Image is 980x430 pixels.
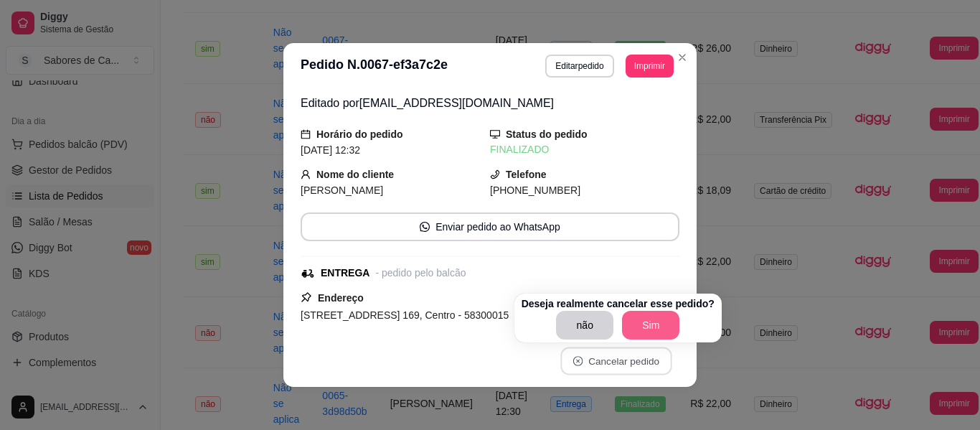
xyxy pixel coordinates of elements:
[321,266,369,281] div: ENTREGA
[490,129,500,139] span: desktop
[556,311,613,340] button: não
[316,169,394,180] strong: Nome do cliente
[301,55,448,78] h3: Pedido N. 0067-ef3a7c2e
[375,266,466,281] div: - pedido pelo balcão
[671,46,694,69] button: Close
[490,184,580,196] span: [PHONE_NUMBER]
[301,184,383,196] span: [PERSON_NAME]
[560,347,672,375] button: close-circleCancelar pedido
[301,291,312,303] span: pushpin
[545,55,613,78] button: Editarpedido
[301,129,311,139] span: calendar
[301,97,554,109] span: Editado por [EMAIL_ADDRESS][DOMAIN_NAME]
[490,142,679,157] div: FINALIZADO
[316,128,403,140] strong: Horário do pedido
[301,169,311,179] span: user
[506,169,547,180] strong: Telefone
[573,356,583,366] span: close-circle
[522,296,715,311] p: Deseja realmente cancelar esse pedido?
[420,222,430,232] span: whats-app
[626,55,674,78] button: Imprimir
[622,311,679,340] button: Sim
[490,169,500,179] span: phone
[506,128,588,140] strong: Status do pedido
[301,144,360,156] span: [DATE] 12:32
[301,212,679,241] button: whats-appEnviar pedido ao WhatsApp
[318,292,364,304] strong: Endereço
[301,309,509,321] span: [STREET_ADDRESS] 169, Centro - 58300015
